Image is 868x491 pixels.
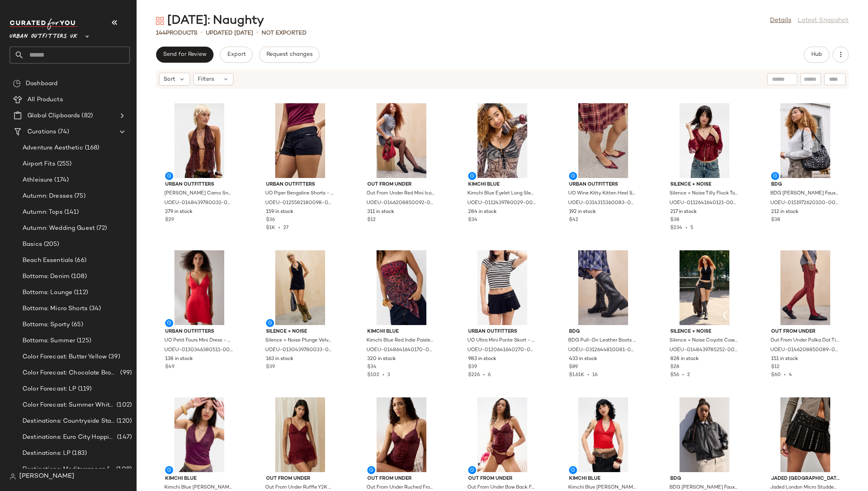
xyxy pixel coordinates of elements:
span: $49 [165,364,174,371]
span: (72) [95,224,107,233]
span: $42 [569,217,578,224]
span: Bottoms: Micro Shorts [23,304,88,313]
span: Out From Under Red Mini Icon Heart Tights - Black at Urban Outfitters [366,190,435,197]
img: 0148439780032_260_a2 [159,103,240,178]
span: (120) [115,417,132,426]
div: Products [156,29,197,37]
a: Details [770,16,791,26]
span: (205) [42,240,59,249]
img: svg%3e [156,17,164,25]
span: 159 in stock [266,209,293,216]
img: 0115920510290_001_b [664,397,745,472]
button: Export [220,47,252,63]
span: • [256,28,258,38]
img: 0125582180098_001_a2 [260,103,341,178]
span: 151 in stock [771,356,798,363]
span: Athleisure [23,176,53,185]
img: 0140559690223_061_a2 [361,397,442,472]
span: • [275,225,283,231]
span: (34) [88,304,101,313]
span: UOEU-0146208850089-000-061 [770,347,839,354]
span: UOEU-0151972620100-000-001 [770,200,839,207]
span: Bottoms: Lounge [23,288,72,297]
span: (255) [55,160,72,169]
span: UO Wine Kitty Kitten Heel Shoes - Maroon [GEOGRAPHIC_DATA] 4 at Urban Outfitters [568,190,637,197]
span: (112) [72,288,88,297]
span: Kimchi Blue Eyelet Long Sleeve Mesh Blouse - Black S at Urban Outfitters [467,190,536,197]
span: Kimchi Blue [569,475,637,483]
span: (65) [70,320,83,329]
img: 0141559690223_021_a2 [462,397,543,472]
span: Silence + Noise [670,328,739,336]
span: Global Clipboards [27,111,80,121]
span: Urban Outfitters [266,181,334,188]
img: 0148439785252_001_a2 [664,250,745,325]
span: [PERSON_NAME] [19,472,74,481]
span: Bottoms: Sporty [23,320,70,329]
span: $29 [165,217,174,224]
img: 0148346380110_060_a2 [563,397,644,472]
span: Color Forecast: Summer Whites [23,401,115,410]
span: UOEU-0314315360083-000-061 [568,200,637,207]
img: 0130439780033_001_a2 [260,250,341,325]
span: UOEU-0120641640270-000-001 [467,347,536,354]
span: Airport Fits [23,160,55,169]
img: 0120641640270_001_b [462,250,543,325]
span: BDG [PERSON_NAME] Faux Leather Shoulder Bag - Black at Urban Outfitters [770,190,839,197]
span: [PERSON_NAME] Camo Snake Top - Dark Red L at Urban Outfitters [164,190,233,197]
span: Out From Under [771,328,839,336]
span: 311 in stock [367,209,394,216]
img: 0112641640121_061_a2 [664,103,745,178]
img: 0312644810081_001_m [563,250,644,325]
span: 4 [789,372,792,378]
span: 279 in stock [165,209,192,216]
span: UOEU-0148439780032-000-260 [164,200,233,207]
p: Not Exported [262,29,307,37]
span: (119) [76,385,92,394]
img: 0151972620100_001_m [765,103,846,178]
span: Bottoms: Summer [23,336,75,346]
span: UO Piper Bengaline Shorts - Black S at Urban Outfitters [265,190,334,197]
span: $12 [367,217,376,224]
span: All Products [27,95,63,104]
span: UOEU-0112439780029-000-009 [467,200,536,207]
span: 27 [283,225,289,231]
span: $1.61K [569,372,584,378]
span: UO Ultra Mini Ponte Skort - Black XL at Urban Outfitters [467,337,536,344]
span: (174) [53,176,69,185]
img: svg%3e [10,473,16,480]
span: UOEU-0112641640121-000-061 [669,200,738,207]
span: 433 in stock [569,356,597,363]
span: $60 [771,372,781,378]
span: (75) [73,192,86,201]
img: 0180382100511_001_b [765,397,846,472]
span: Kimchi Blue [165,475,233,483]
span: (168) [83,143,100,153]
span: (125) [75,336,91,346]
span: Silence + Noise Tilly Flock Top - Maroon S at Urban Outfitters [669,190,738,197]
span: • [679,372,687,378]
span: Out From Under [468,475,536,483]
span: Jaded [GEOGRAPHIC_DATA] [771,475,839,483]
span: $34 [468,217,477,224]
span: $28 [670,364,679,371]
span: UOEU-0125582180098-000-001 [265,200,334,207]
span: $56 [670,372,679,378]
span: Color Forecast: Butter Yellow [23,352,107,362]
span: 2 [687,372,690,378]
span: (147) [115,433,132,442]
span: $1K [266,225,275,231]
span: UOEU-0146208850092-000-001 [366,200,435,207]
span: (102) [115,401,132,410]
span: Destinations: Mediterranean [MEDICAL_DATA] [23,465,115,474]
span: 284 in stock [468,209,497,216]
span: Color Forecast: LP [23,385,76,394]
img: 0147559690012_060_b [260,397,341,472]
span: Hub [811,51,822,58]
span: (108) [115,465,132,474]
span: 983 in stock [468,356,496,363]
span: Sort [164,75,175,84]
span: Beach Essentials [23,256,73,265]
span: • [480,372,488,378]
span: • [682,225,690,231]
